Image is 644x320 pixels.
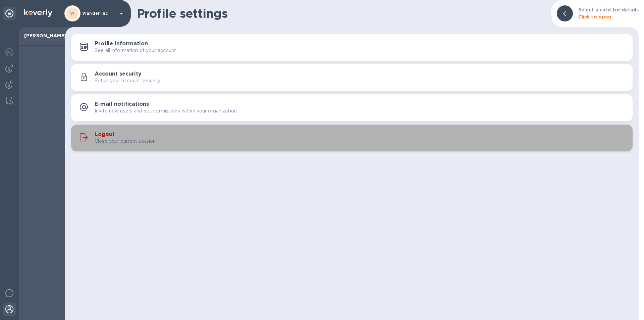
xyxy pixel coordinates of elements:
[137,6,546,20] h1: Profile settings
[578,14,611,19] b: Click to open
[5,48,13,56] img: Foreign exchange
[24,9,52,17] img: Logo
[71,94,633,121] button: E-mail notificationsInvite new users and set permissions within your organization.
[95,47,176,54] p: See all information of your account
[95,138,157,145] p: Close your current session.
[71,125,633,151] button: LogoutClose your current session.
[3,7,16,20] div: Unpin categories
[70,11,75,16] b: VI
[24,32,60,39] p: [PERSON_NAME]
[95,41,148,47] h3: Profile information
[95,131,115,138] h3: Logout
[82,11,116,16] p: Viander inc
[95,71,142,77] h3: Account security
[95,77,160,84] p: Setup your account security
[71,64,633,91] button: Account securitySetup your account security
[71,34,633,61] button: Profile informationSee all information of your account
[578,7,639,12] b: Select a card for details
[95,101,149,107] h3: E-mail notifications
[95,107,238,115] p: Invite new users and set permissions within your organization.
